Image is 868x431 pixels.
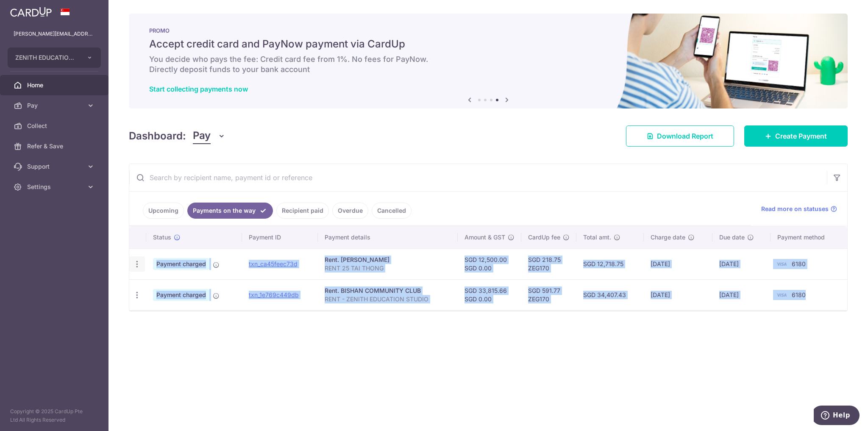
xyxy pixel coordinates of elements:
button: Pay [193,128,225,144]
span: Status [153,233,171,242]
span: Read more on statuses [761,205,829,213]
span: Create Payment [775,131,827,141]
td: [DATE] [644,279,712,310]
iframe: Opens a widget where you can find more information [814,406,860,427]
a: Start collecting payments now [149,85,248,93]
td: [DATE] [644,248,712,279]
th: Payment ID [242,226,318,248]
td: SGD 218.75 ZEG170 [521,248,576,279]
h6: You decide who pays the fee: Credit card fee from 1%. No fees for PayNow. Directly deposit funds ... [149,54,827,75]
a: Recipient paid [276,203,329,219]
span: Charge date [651,233,685,242]
span: Total amt. [583,233,611,242]
img: Bank Card [773,259,790,269]
a: Cancelled [372,203,412,219]
td: SGD 591.77 ZEG170 [521,279,576,310]
a: Upcoming [143,203,184,219]
span: Home [27,81,83,89]
td: SGD 12,718.75 [576,248,644,279]
span: Support [27,162,83,171]
span: 6180 [792,260,806,267]
button: ZENITH EDUCATION STUDIO PTE. LTD. [8,47,101,68]
span: Collect [27,122,83,130]
span: Payment charged [153,258,209,270]
input: Search by recipient name, payment id or reference [129,164,827,191]
img: Bank Card [773,290,790,300]
img: paynow Banner [129,14,848,108]
span: Due date [719,233,745,242]
span: Pay [27,101,83,110]
h5: Accept credit card and PayNow payment via CardUp [149,37,827,51]
a: Download Report [626,125,734,147]
span: Pay [193,128,211,144]
td: SGD 12,500.00 SGD 0.00 [458,248,521,279]
th: Payment method [771,226,848,248]
div: Rent. [PERSON_NAME] [325,256,451,264]
span: Download Report [657,131,713,141]
div: Rent. BISHAN COMMUNITY CLUB [325,286,451,295]
a: Create Payment [744,125,848,147]
p: RENT - ZENITH EDUCATION STUDIO [325,295,451,303]
img: CardUp [10,7,52,17]
span: Amount & GST [465,233,505,242]
h4: Dashboard: [129,128,186,144]
span: Refer & Save [27,142,83,150]
p: PROMO [149,27,827,34]
td: [DATE] [712,279,770,310]
span: ZENITH EDUCATION STUDIO PTE. LTD. [15,53,78,62]
th: Payment details [318,226,458,248]
span: Payment charged [153,289,209,301]
span: CardUp fee [528,233,560,242]
span: 6180 [792,291,806,298]
td: SGD 34,407.43 [576,279,644,310]
p: RENT 25 TAI THONG [325,264,451,273]
td: SGD 33,815.66 SGD 0.00 [458,279,521,310]
td: [DATE] [712,248,770,279]
a: Overdue [332,203,368,219]
a: txn_1e769c449db [249,291,299,298]
a: txn_ca45feec73d [249,260,298,267]
p: [PERSON_NAME][EMAIL_ADDRESS][DOMAIN_NAME] [14,30,95,38]
a: Payments on the way [187,203,273,219]
a: Read more on statuses [761,205,837,213]
span: Settings [27,183,83,191]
